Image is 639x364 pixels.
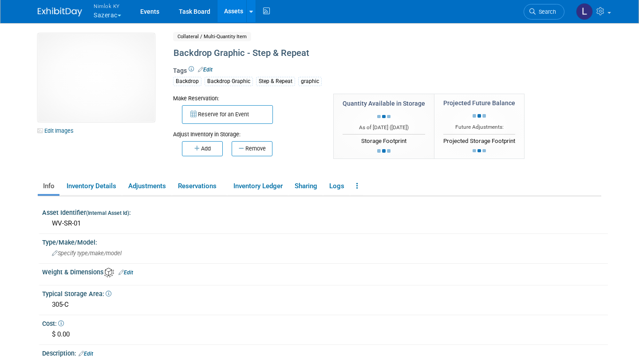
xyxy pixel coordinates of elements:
[205,77,253,86] div: Backdrop Graphic
[104,268,114,277] img: Asset Weight and Dimensions
[182,141,223,156] button: Add
[173,94,320,103] div: Make Reservation:
[343,99,425,108] div: Quantity Available in Storage
[118,269,133,276] a: Edit
[324,178,349,194] a: Logs
[228,178,288,194] a: Inventory Ledger
[94,1,121,11] span: Nimlok KY
[524,4,564,20] a: Search
[173,178,226,194] a: Reservations
[343,124,425,131] div: As of [DATE] ( )
[536,8,556,15] span: Search
[391,124,407,131] span: [DATE]
[61,178,121,194] a: Inventory Details
[443,123,515,131] div: Future Adjustments:
[232,141,272,156] button: Remove
[49,328,601,341] div: $ 0.00
[38,125,77,136] a: Edit Images
[38,8,82,16] img: ExhibitDay
[377,149,390,153] img: loading...
[173,66,544,92] div: Tags
[52,250,122,257] span: Specify type/make/model
[173,124,320,138] div: Adjust Inventory in Storage:
[123,178,171,194] a: Adjustments
[79,351,93,357] a: Edit
[473,149,486,153] img: loading...
[49,217,601,230] div: WV-SR-01
[443,99,515,107] div: Projected Future Balance
[443,134,515,146] div: Projected Storage Footprint
[38,33,155,122] img: View Images
[42,236,608,247] div: Type/Make/Model:
[198,67,213,73] a: Edit
[473,114,486,118] img: loading...
[42,347,608,358] div: Description:
[38,178,59,194] a: Info
[377,115,390,119] img: loading...
[173,32,251,41] span: Collateral / Multi-Quantity Item
[173,77,201,86] div: Backdrop
[42,317,608,328] div: Cost:
[86,210,129,216] small: (Internal Asset Id)
[182,105,273,124] button: Reserve for an Event
[343,134,425,146] div: Storage Footprint
[256,77,295,86] div: Step & Repeat
[42,265,608,277] div: Weight & Dimensions
[298,77,322,86] div: graphic
[42,290,111,297] span: Typical Storage Area:
[576,3,593,20] img: Luc Schaefer
[289,178,322,194] a: Sharing
[42,206,608,217] div: Asset Identifier :
[170,45,544,61] div: Backdrop Graphic - Step & Repeat
[49,298,601,312] div: 305-C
